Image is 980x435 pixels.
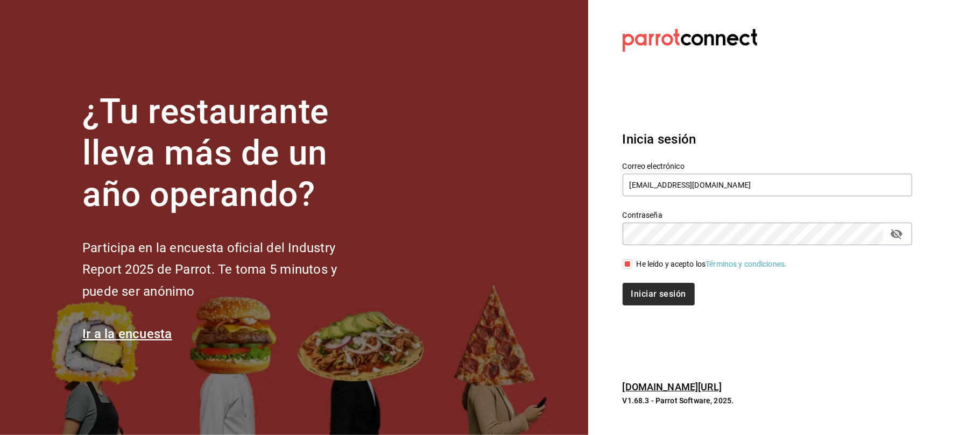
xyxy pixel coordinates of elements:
[623,163,912,170] label: Correo electrónico
[623,130,912,149] h3: Inicia sesión
[623,212,912,219] label: Contraseña
[623,395,912,406] p: V1.68.3 - Parrot Software, 2025.
[887,225,906,243] button: passwordField
[623,381,722,393] a: [DOMAIN_NAME][URL]
[623,174,912,196] input: Ingresa tu correo electrónico
[637,259,787,270] div: He leído y acepto los
[82,326,172,341] a: Ir a la encuesta
[82,91,373,215] h1: ¿Tu restaurante lleva más de un año operando?
[706,260,787,268] a: Términos y condiciones.
[623,283,695,305] button: Iniciar sesión
[82,237,373,303] h2: Participa en la encuesta oficial del Industry Report 2025 de Parrot. Te toma 5 minutos y puede se...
